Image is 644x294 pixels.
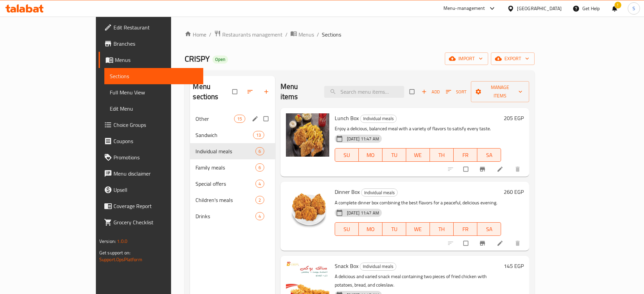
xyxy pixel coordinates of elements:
span: TU [385,224,403,234]
span: 6 [256,148,264,155]
span: [DATE] 11:47 AM [344,210,382,216]
a: Edit menu item [497,166,505,173]
span: Select to update [459,237,474,250]
button: Add section [259,84,275,99]
button: SU [335,148,359,162]
button: edit [251,114,261,123]
span: Edit Menu [110,105,198,113]
span: Get support on: [99,248,130,257]
button: SA [477,148,501,162]
a: Branches [99,36,203,52]
span: Menus [298,30,314,39]
span: Other [195,115,234,123]
span: Individual meals [361,189,397,197]
a: Coupons [99,133,203,149]
button: Branch-specific-item [475,162,491,177]
a: Support.OpsPlatform [99,255,142,264]
button: FR [454,148,477,162]
div: Individual meals [361,188,398,197]
button: TH [430,148,454,162]
div: Other15edit [190,111,275,127]
span: Grocery Checklist [113,218,198,226]
img: Dinner Box [286,187,329,230]
img: Lunch Box [286,113,329,157]
span: export [496,54,529,63]
div: Special offers [195,180,255,188]
div: items [255,212,264,220]
span: Menus [115,56,198,64]
a: Upsell [99,182,203,198]
button: Sort [444,87,468,97]
span: TH [433,224,451,234]
span: TH [433,150,451,160]
span: FR [456,224,475,234]
span: 13 [253,132,264,138]
button: Branch-specific-item [475,236,491,251]
span: [DATE] 11:47 AM [344,136,382,142]
span: Sandwich [195,131,253,139]
div: Open [212,55,228,64]
button: MO [359,148,382,162]
span: Add [421,88,440,96]
span: Coupons [113,137,198,145]
div: items [255,180,264,188]
p: Enjoy a delicious, balanced meal with a variety of flavors to satisfy every taste. [335,125,501,133]
span: Promotions [113,153,198,161]
h2: Menu sections [193,82,232,102]
button: delete [510,236,526,251]
span: Select section [406,85,420,98]
li: / [285,30,288,39]
span: Select to update [459,163,474,176]
p: A complete dinner box combining the best flavors for a peaceful, delicious evening. [335,199,501,207]
span: Edit Restaurant [113,23,198,31]
span: FR [456,150,475,160]
span: Individual meals [360,115,396,122]
h6: 145 EGP [504,261,524,271]
nav: breadcrumb [185,30,535,39]
li: / [209,30,211,39]
span: Open [212,56,228,62]
span: Individual meals [195,147,255,155]
button: TU [382,148,406,162]
div: items [255,196,264,204]
span: Full Menu View [110,88,198,96]
span: SU [338,150,356,160]
button: FR [454,222,477,236]
span: 15 [234,116,245,122]
span: 2 [256,197,264,203]
div: Menu-management [443,4,485,13]
span: Version: [99,237,116,246]
div: Special offers4 [190,176,275,192]
div: items [253,131,264,139]
button: Add [420,87,441,97]
span: SA [480,150,498,160]
button: WE [406,148,430,162]
p: A delicious and varied snack meal containing two pieces of fried chicken with potatoes, bread, an... [335,272,501,289]
button: export [491,52,535,65]
div: Individual meals6 [190,143,275,159]
span: WE [409,150,427,160]
span: import [450,54,483,63]
span: Drinks [195,212,255,220]
span: SA [480,224,498,234]
h6: 260 EGP [504,187,524,197]
button: Manage items [471,81,529,102]
div: items [255,147,264,155]
span: Branches [113,40,198,48]
span: 4 [256,181,264,187]
span: Manage items [476,83,524,100]
span: Children's meals [195,196,255,204]
a: Grocery Checklist [99,214,203,230]
nav: Menu sections [190,108,275,227]
span: SU [338,224,356,234]
span: 6 [256,164,264,171]
span: Sort [446,88,466,96]
span: TU [385,150,403,160]
span: Menu disclaimer [113,169,198,178]
div: [GEOGRAPHIC_DATA] [517,5,562,12]
span: Family meals [195,163,255,172]
div: Drinks4 [190,208,275,224]
span: Add item [420,87,441,97]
